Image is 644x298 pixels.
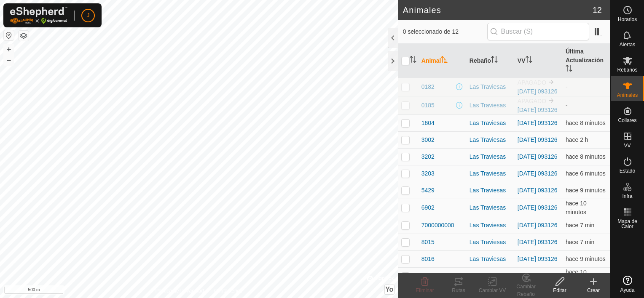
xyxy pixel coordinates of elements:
div: Las Traviesas [470,221,511,230]
font: Rebaño [470,57,491,64]
a: Ayuda [611,272,644,296]
span: 8016 [421,255,435,263]
div: Editar [543,287,577,294]
span: Eliminar [416,287,434,293]
p-sorticon: Activar para ordenar [566,66,572,73]
div: Las Traviesas [470,136,511,144]
button: Restablecer Mapa [4,30,14,40]
span: 3002 [421,136,435,144]
span: Animales [617,93,638,98]
a: [DATE] 093126 [518,120,558,126]
div: Las Traviesas [470,119,511,128]
span: Collares [618,118,636,123]
span: 3202 [421,152,435,161]
a: [DATE] 093126 [518,136,558,143]
span: Yo [385,286,393,293]
span: 12 [593,4,602,16]
a: [DATE] 093126 [518,255,558,262]
div: Crear [577,287,610,294]
a: [DATE] 093126 [518,239,558,245]
span: 7 oct 2025, 20:09 [566,170,606,177]
img: hasta [548,79,555,85]
a: [DATE] 093126 [518,88,558,95]
span: 8015 [421,238,435,247]
font: Animal [421,57,441,64]
a: [DATE] 093126 [518,204,558,211]
span: - [566,83,568,90]
p-sorticon: Activar para ordenar [491,57,498,64]
div: Las Traviesas [470,203,511,212]
span: - [566,102,568,109]
p-sorticon: Activar para ordenar [526,57,532,64]
h2: Animales [403,5,593,15]
button: – [4,55,14,65]
button: Capas del Mapa [19,31,29,41]
span: 0182 [421,82,435,91]
div: Las Traviesas [470,255,511,263]
a: [DATE] 093126 [518,153,558,160]
span: 7 oct 2025, 18:10 [566,136,588,143]
img: hasta [548,97,555,104]
span: Mapa de Calor [613,219,642,229]
span: 7 oct 2025, 20:09 [566,222,594,229]
div: Las Traviesas [470,186,511,195]
div: Cambiar VV [475,287,509,294]
span: 5429 [421,186,435,195]
span: 0185 [421,101,435,110]
span: Horarios [618,17,637,22]
font: Última Actualización [566,48,604,64]
font: VV [518,57,526,64]
a: [DATE] 093126 [518,187,558,194]
span: 7 oct 2025, 20:08 [566,120,606,126]
span: 7 oct 2025, 20:07 [566,153,606,160]
span: 7 oct 2025, 20:07 [566,255,606,262]
span: J [87,11,90,20]
span: Alertas [620,42,635,47]
span: 7 oct 2025, 20:08 [566,239,594,245]
div: Las Traviesas [470,238,511,247]
span: 0 seleccionado de 12 [403,27,487,36]
div: Rutas [442,287,475,294]
span: 7 oct 2025, 20:06 [566,187,606,194]
span: Rebaños [617,67,637,72]
div: Las Traviesas [470,272,511,281]
p-sorticon: Activar para ordenar [441,57,448,64]
span: APAGADO [518,98,546,104]
span: 6902 [421,203,435,212]
span: Ayuda [620,287,635,293]
div: Las Traviesas [470,82,511,91]
span: 8303 [421,272,435,281]
div: Cambiar Rebaño [509,283,543,298]
a: [DATE] 093126 [518,170,558,177]
span: 7 oct 2025, 20:05 [566,200,587,216]
span: 3203 [421,169,435,178]
span: 7 oct 2025, 20:06 [566,269,587,284]
a: [DATE] 093126 [518,106,558,113]
a: Contáctenos [214,287,242,295]
p-sorticon: Activar para ordenar [410,57,416,64]
input: Buscar (S) [487,23,589,40]
button: Yo [385,285,394,294]
button: + [4,44,14,54]
span: Estado [620,168,635,173]
div: Las Traviesas [470,101,511,110]
span: APAGADO [518,79,546,86]
span: VV [624,143,631,148]
span: 7000000000 [421,221,454,230]
div: Las Traviesas [470,152,511,161]
span: Infra [622,194,632,199]
span: 1604 [421,119,435,128]
a: [DATE] 093126 [518,222,558,229]
img: Logo Gallagher [10,7,67,24]
div: Las Traviesas [470,169,511,178]
a: Política de Privacidad [155,287,204,295]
